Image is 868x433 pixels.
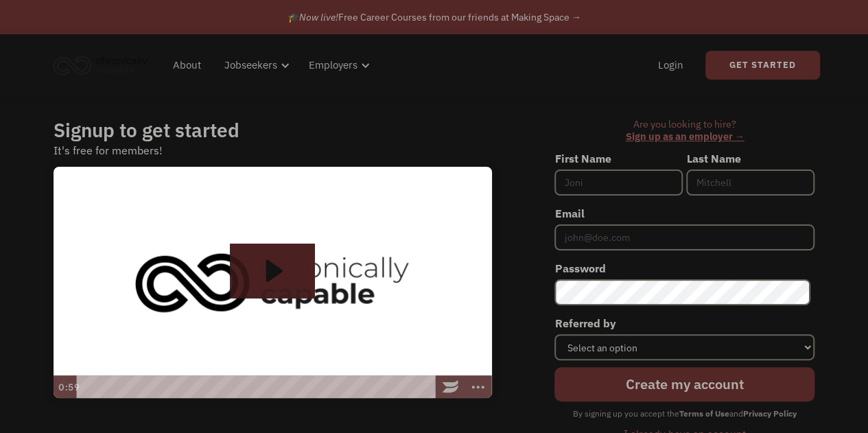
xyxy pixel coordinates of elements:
div: 🎓 Free Career Courses from our friends at Making Space → [288,9,581,25]
a: About [165,43,209,87]
a: Get Started [705,51,820,80]
div: Are you looking to hire? ‍ [554,118,814,143]
div: Employers [309,57,357,73]
button: Play Video: Introducing Chronically Capable [230,244,316,299]
img: Introducing Chronically Capable [54,167,492,399]
div: Jobseekers [216,43,294,87]
label: Referred by [554,312,814,334]
input: Joni [554,169,683,196]
img: Chronically Capable logo [49,50,152,80]
strong: Privacy Policy [743,408,797,419]
a: Login [650,43,692,87]
strong: Terms of Use [679,408,729,419]
div: Playbar [83,375,430,399]
div: Employers [301,43,374,87]
em: Now live! [299,11,338,23]
label: First Name [554,148,683,169]
a: Sign up as an employer → [625,130,744,143]
a: Wistia Logo -- Learn More [437,375,465,399]
input: Mitchell [686,169,814,196]
label: Password [554,257,814,279]
h2: Signup to get started [54,118,239,142]
input: john@doe.com [554,224,814,250]
button: Show more buttons [465,375,492,399]
div: By signing up you accept the and [566,405,804,423]
label: Last Name [686,148,814,169]
input: Create my account [554,367,814,401]
div: It's free for members! [54,142,163,159]
div: Jobseekers [224,57,277,73]
label: Email [554,202,814,224]
a: home [49,50,158,80]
